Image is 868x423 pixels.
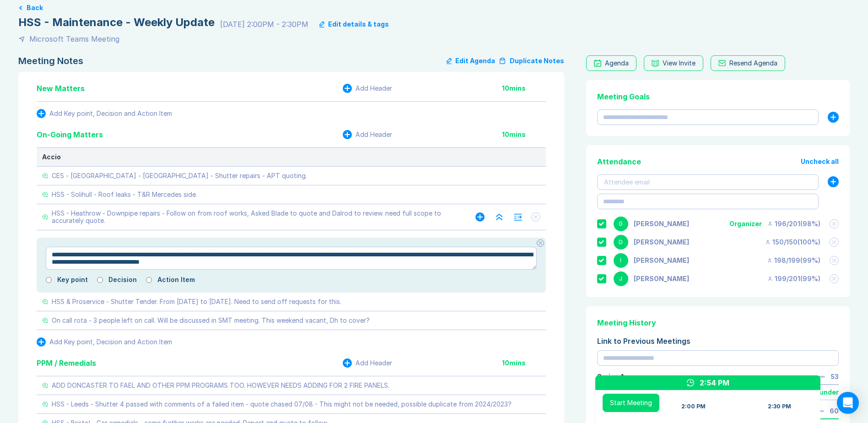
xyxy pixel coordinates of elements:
div: PPM / Remedials [37,358,96,369]
button: Resend Agenda [711,55,785,71]
div: Open Intercom Messenger [837,392,859,414]
div: Meeting Goals [597,91,839,102]
label: Decision [108,276,137,283]
div: Iain Parnell [634,257,689,264]
div: Add Header [356,131,392,138]
div: HSS - Maintenance - Weekly Update [18,15,215,30]
div: Series Average [597,373,647,380]
button: Add Header [343,358,392,368]
button: Uncheck all [801,158,839,165]
div: Link to Previous Meetings [597,336,839,347]
button: Start Meeting [603,394,659,412]
div: 150 / 150 ( 100 %) [765,239,820,246]
div: G [614,217,628,231]
div: View Invite [663,60,695,67]
div: Attendance [597,156,641,167]
div: Resend Agenda [729,60,777,67]
div: 198 / 199 ( 99 %) [767,257,820,264]
div: HSS - Heathrow - Downpipe repairs - Follow on from roof works, Asked Blade to quote and Dalrod to... [52,210,457,224]
div: I [614,253,628,268]
div: Add Header [356,85,392,92]
div: 2:30 PM [768,403,791,410]
div: D [614,235,628,249]
div: HSS - Leeds - Shutter 4 passed with comments of a failed item - quote chased 07/08 - This might n... [52,401,512,408]
div: 2:54 PM [700,377,729,388]
a: Back [18,4,850,11]
button: Edit details & tags [319,21,389,28]
button: Add Header [343,130,392,139]
div: 10 mins [502,131,546,138]
button: Add Key point, Decision and Action Item [37,109,172,118]
div: Add Key point, Decision and Action Item [49,110,172,117]
div: Meeting History [597,317,839,328]
div: Add Key point, Decision and Action Item [49,338,172,346]
button: Duplicate Notes [499,55,564,66]
div: 196 / 201 ( 98 %) [767,220,820,228]
label: Key point [57,276,88,283]
div: Agenda [605,60,629,67]
div: Organizer [729,220,762,228]
div: Add Header [356,359,392,367]
button: Back [27,4,43,11]
div: 10 mins [502,359,546,367]
div: Jonny Welbourn [634,275,689,282]
div: 60 [830,407,839,415]
div: CES - [GEOGRAPHIC_DATA] - [GEOGRAPHIC_DATA] - Shutter repairs - APT quoting. [52,172,307,179]
div: 2:00 PM [681,403,706,410]
button: View Invite [644,55,703,71]
button: Add Key point, Decision and Action Item [37,337,172,347]
div: Gemma White [634,220,689,228]
div: HSS - Solihull - Roof leaks - T&R Mercedes side. [52,191,197,198]
div: J [614,271,628,286]
div: Edit details & tags [328,21,389,28]
div: Microsoft Teams Meeting [29,33,119,44]
div: On-Going Matters [37,129,103,140]
div: 53 [830,373,839,380]
div: ADD DONCASTER TO FAEL AND OTHER PPM PROGRAMS TOO. HOWEVER NEEDS ADDING FOR 2 FIRE PANELS. [52,382,389,389]
div: 199 / 201 ( 99 %) [767,275,820,282]
div: David Hayter [634,239,689,246]
button: Edit Agenda [447,55,495,66]
div: On call rota - 3 people left on call. Will be discussed in SMT meeting. This weekend vacant, Dh t... [52,317,370,324]
label: Action Item [157,276,195,283]
a: Agenda [586,55,636,71]
div: Meeting Notes [18,55,83,66]
button: Add Header [343,84,392,93]
div: 10 mins [502,85,546,92]
div: Accio [42,153,540,161]
div: [DATE] 2:00PM - 2:30PM [220,19,308,30]
div: HSS & Proservice - Shutter Tender. From [DATE] to [DATE]. Need to send off requests for this. [52,298,341,305]
div: New Matters [37,83,85,94]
